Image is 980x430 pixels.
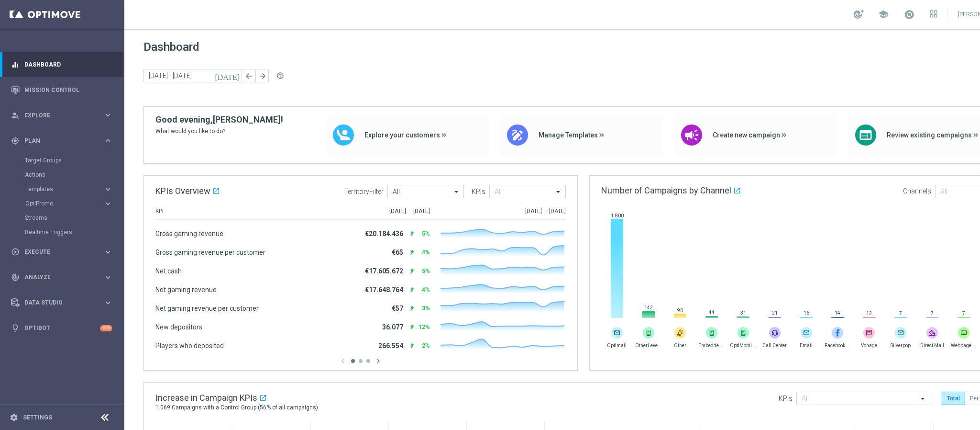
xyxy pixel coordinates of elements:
button: person_search Explore keyboard_arrow_right [11,112,113,119]
div: +10 [100,325,112,331]
i: gps_fixed [11,136,20,145]
a: Streams [25,214,99,222]
div: Templates [25,186,103,192]
a: Settings [23,415,52,420]
button: track_changes Analyze keyboard_arrow_right [11,273,113,281]
div: Dashboard [11,52,112,77]
i: settings [10,413,18,422]
button: gps_fixed Plan keyboard_arrow_right [11,137,113,145]
a: Dashboard [24,52,112,77]
button: lightbulb Optibot +10 [11,324,113,332]
a: Mission Control [24,77,112,102]
span: Explore [24,113,103,118]
button: Templates keyboard_arrow_right [25,185,113,193]
div: Execute [11,248,103,256]
i: keyboard_arrow_right [103,199,112,208]
div: Templates [25,182,123,196]
span: Execute [24,249,103,255]
i: equalizer [11,60,20,69]
i: keyboard_arrow_right [103,185,112,194]
button: OptiPromo keyboard_arrow_right [25,200,113,207]
div: Mission Control [11,77,112,102]
i: keyboard_arrow_right [103,248,112,257]
div: Target Groups [25,153,123,168]
i: lightbulb [11,324,20,332]
a: Optibot [24,316,100,341]
button: play_circle_outline Execute keyboard_arrow_right [11,248,113,256]
i: keyboard_arrow_right [103,136,112,145]
button: equalizer Dashboard [11,61,113,68]
i: play_circle_outline [11,248,20,256]
div: OptiPromo [25,196,123,211]
div: OptiPromo [25,201,103,206]
button: Data Studio keyboard_arrow_right [11,299,113,306]
div: Explore [11,111,103,120]
div: Plan [11,136,103,145]
span: school [878,9,889,20]
span: Data Studio [24,300,103,306]
div: Streams [25,211,123,225]
span: OptiPromo [25,201,94,206]
i: keyboard_arrow_right [103,111,112,120]
div: Realtime Triggers [25,225,123,239]
i: keyboard_arrow_right [103,298,112,307]
a: Actions [25,171,99,179]
div: Analyze [11,273,103,282]
button: Mission Control [11,86,113,94]
i: keyboard_arrow_right [103,273,112,282]
div: Optibot [11,316,112,341]
span: Templates [25,186,94,192]
a: Target Groups [25,157,99,164]
div: Actions [25,168,123,182]
i: person_search [11,111,20,120]
div: Data Studio [11,298,103,307]
a: Realtime Triggers [25,228,99,236]
span: Analyze [24,274,103,280]
i: track_changes [11,273,20,282]
span: Plan [24,138,103,144]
